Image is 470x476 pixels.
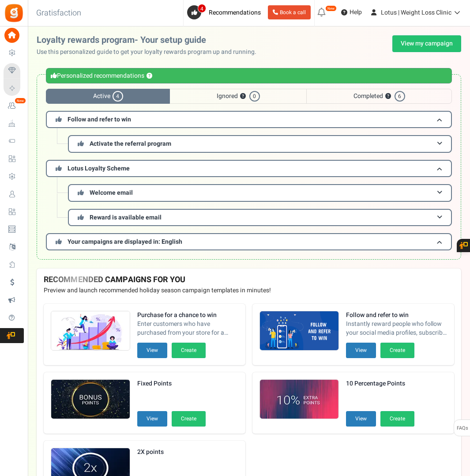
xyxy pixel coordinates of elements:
[260,311,338,351] img: Recommended Campaigns
[46,89,170,104] span: Active
[137,311,238,320] strong: Purchase for a chance to win
[37,48,263,57] p: Use this personalized guide to get your loyalty rewards program up and running.
[4,98,24,113] a: New
[187,5,264,19] a: 4 Recommendations
[381,8,451,17] span: Lotus | Weight Loss Clinic
[46,68,452,83] div: Personalized recommendations
[37,35,263,45] h2: Loyalty rewards program- Your setup guide
[147,73,152,79] button: ?
[51,311,130,351] img: Recommended Campaigns
[15,98,26,104] em: New
[68,164,130,173] span: Lotus Loyalty Scheme
[113,91,123,102] span: 4
[68,115,131,124] span: Follow and refer to win
[380,343,414,358] button: Create
[395,91,405,102] span: 6
[268,5,311,19] a: Book a call
[4,3,24,23] img: Gratisfaction
[137,379,206,388] strong: Fixed Points
[346,320,447,337] span: Instantly reward people who follow your social media profiles, subscribe to your newsletters and ...
[456,420,468,437] span: FAQs
[137,343,167,358] button: View
[209,8,261,17] span: Recommendations
[44,276,454,284] h4: RECOMMENDED CAMPAIGNS FOR YOU
[346,311,447,320] strong: Follow and refer to win
[346,379,414,388] strong: 10 Percentage Points
[137,411,167,427] button: View
[347,8,362,17] span: Help
[172,343,206,358] button: Create
[90,188,133,197] span: Welcome email
[260,380,338,419] img: Recommended Campaigns
[172,411,206,427] button: Create
[380,411,414,427] button: Create
[385,94,391,99] button: ?
[198,4,206,13] span: 4
[51,380,130,419] img: Recommended Campaigns
[26,4,91,22] h3: Gratisfaction
[240,94,246,99] button: ?
[170,89,306,104] span: Ignored
[392,35,461,52] a: View my campaign
[346,343,376,358] button: View
[137,448,206,457] strong: 2X points
[346,411,376,427] button: View
[338,5,365,19] a: Help
[306,89,452,104] span: Completed
[90,213,162,222] span: Reward is available email
[44,286,454,295] p: Preview and launch recommended holiday season campaign templates in minutes!
[137,320,238,337] span: Enter customers who have purchased from your store for a chance to win. Increase sales and AOV.
[68,237,182,246] span: Your campaigns are displayed in: English
[90,139,171,148] span: Activate the referral program
[249,91,260,102] span: 0
[325,5,337,11] em: New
